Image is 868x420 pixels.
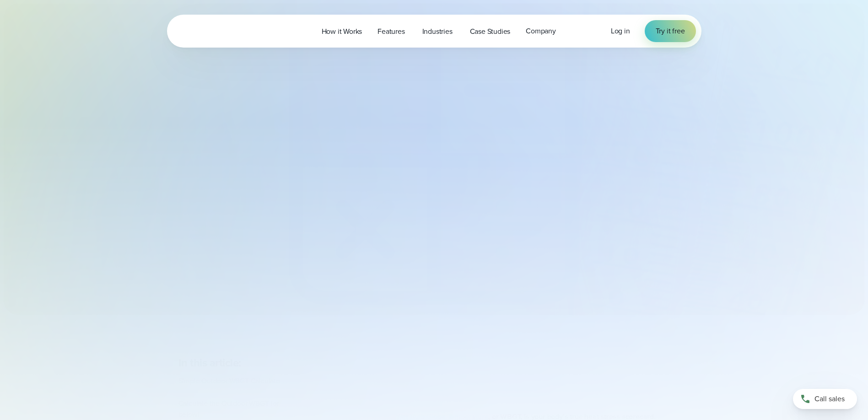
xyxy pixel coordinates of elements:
span: Case Studies [470,26,511,37]
span: Industries [422,26,453,37]
span: Call sales [814,393,845,404]
a: How it Works [314,22,370,41]
a: Case Studies [462,22,518,41]
a: Try it free [645,20,696,42]
span: How it Works [322,26,362,37]
span: Features [377,26,404,37]
a: Log in [611,26,630,37]
span: Company [526,26,556,37]
a: Call sales [793,389,857,409]
span: Log in [611,26,630,36]
span: Try it free [656,26,685,37]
